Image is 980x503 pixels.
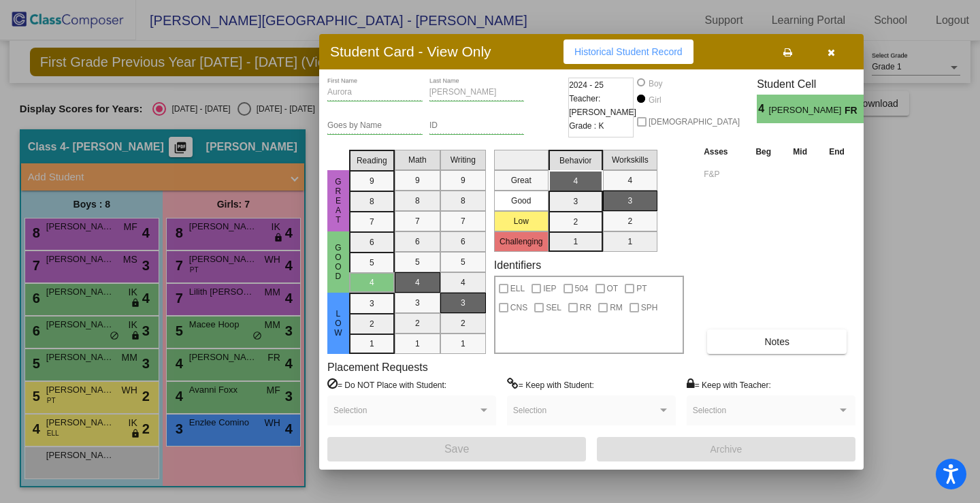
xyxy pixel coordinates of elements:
[687,378,771,391] label: = Keep with Teacher:
[700,144,745,159] th: Asses
[327,437,586,461] button: Save
[864,101,875,117] span: 4
[769,103,845,118] span: [PERSON_NAME]
[494,259,541,272] label: Identifiers
[764,336,789,347] span: Notes
[648,78,663,90] div: Boy
[444,443,469,455] span: Save
[636,280,647,297] span: PT
[330,43,491,60] h3: Student Card - View Only
[543,280,556,297] span: IEP
[569,119,604,133] span: Grade : K
[327,121,423,131] input: goes by name
[607,280,619,297] span: OT
[332,309,344,338] span: Low
[707,329,847,354] button: Notes
[704,164,741,184] input: assessment
[563,39,693,64] button: Historical Student Record
[818,144,855,159] th: End
[327,378,446,391] label: = Do NOT Place with Student:
[332,177,344,225] span: Great
[546,299,561,316] span: SEL
[649,114,740,130] span: [DEMOGRAPHIC_DATA]
[569,78,604,92] span: 2024 - 25
[332,243,344,281] span: Good
[597,437,855,461] button: Archive
[569,92,636,119] span: Teacher: [PERSON_NAME]
[757,101,768,117] span: 4
[782,144,818,159] th: Mid
[745,144,782,159] th: Beg
[580,299,591,316] span: RR
[610,299,623,316] span: RM
[845,103,864,118] span: FR
[510,299,527,316] span: CNS
[510,280,525,297] span: ELL
[327,361,428,374] label: Placement Requests
[507,378,594,391] label: = Keep with Student:
[641,299,658,316] span: SPH
[574,46,683,57] span: Historical Student Record
[575,280,589,297] span: 504
[710,444,742,455] span: Archive
[648,94,661,106] div: Girl
[757,78,875,91] h3: Student Cell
